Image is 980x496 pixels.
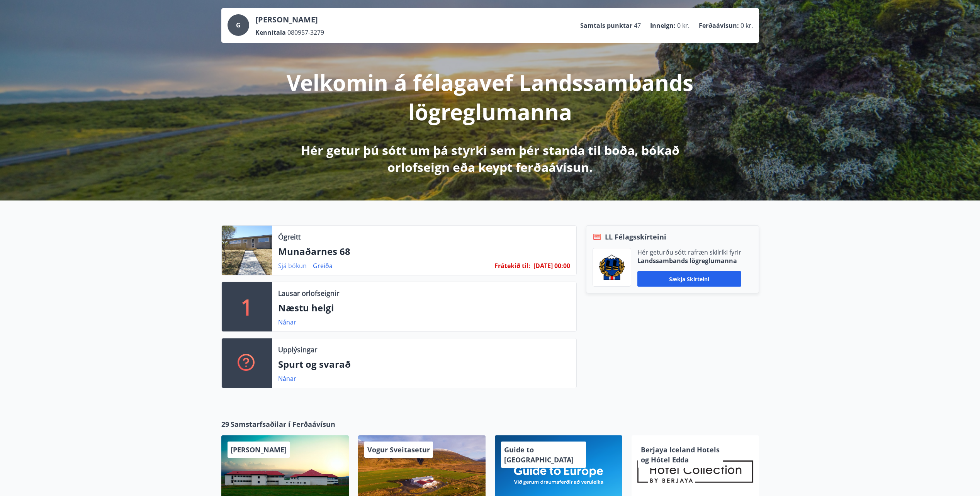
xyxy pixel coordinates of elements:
span: 0 kr. [677,21,690,30]
span: LL Félagsskírteini [605,232,666,242]
span: [PERSON_NAME] [231,445,287,454]
span: 0 kr. [741,21,753,30]
span: Guide to [GEOGRAPHIC_DATA] [504,445,574,464]
a: Nánar [278,374,296,383]
span: Frátekið til : [494,262,530,270]
span: Berjaya Iceland Hotels og Hótel Edda [641,445,720,464]
p: Munaðarnes 68 [278,245,570,258]
p: Hér geturðu sótt rafræn skilríki fyrir [637,248,741,256]
p: Ógreitt [278,232,301,242]
p: Inneign : [650,21,676,30]
p: Lausar orlofseignir [278,288,339,298]
a: Nánar [278,318,296,326]
span: 080957-3279 [287,28,324,37]
button: Sækja skírteini [637,271,741,287]
span: 47 [634,21,641,30]
span: Vogur Sveitasetur [367,445,430,454]
a: Greiða [313,262,333,270]
p: Kennitala [255,28,286,37]
a: Sjá bókun [278,262,307,270]
p: Landssambands lögreglumanna [637,256,741,265]
span: [DATE] 00:00 [533,262,570,270]
p: Hér getur þú sótt um þá styrki sem þér standa til boða, bókað orlofseign eða keypt ferðaávísun. [286,142,694,176]
p: Upplýsingar [278,345,317,355]
p: [PERSON_NAME] [255,14,324,25]
p: Samtals punktar [580,21,632,30]
p: 1 [241,292,253,321]
span: G [236,21,241,29]
img: 1cqKbADZNYZ4wXUG0EC2JmCwhQh0Y6EN22Kw4FTY.png [599,255,625,280]
span: Samstarfsaðilar í Ferðaávísun [231,419,335,429]
span: 29 [221,419,229,429]
p: Næstu helgi [278,301,570,314]
p: Ferðaávísun : [699,21,739,30]
p: Spurt og svarað [278,358,570,371]
p: Velkomin á félagavef Landssambands lögreglumanna [286,68,694,126]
